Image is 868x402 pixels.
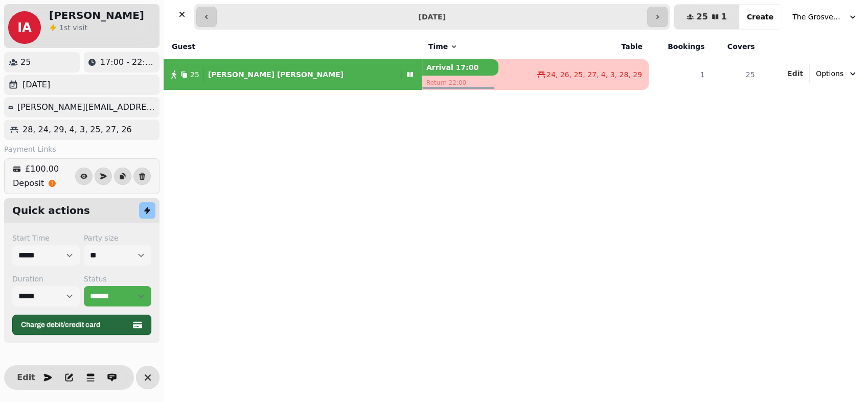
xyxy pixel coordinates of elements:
[674,5,739,29] button: 251
[84,274,151,284] label: Status
[816,68,843,79] span: Options
[747,13,773,20] span: Create
[164,34,422,59] th: Guest
[13,177,44,190] p: Deposit
[792,12,843,22] span: The Grosvenor
[22,124,132,136] p: 28, 24, 29, 4, 3, 25, 27, 26
[711,34,761,59] th: Covers
[100,56,155,68] p: 17:00 - 22:00
[428,41,458,52] button: Time
[422,76,498,90] p: Return 22:00
[422,59,498,76] p: Arrival 17:00
[12,203,90,218] h2: Quick actions
[649,34,711,59] th: Bookings
[4,144,56,154] span: Payment Links
[16,367,36,388] button: Edit
[17,21,32,34] span: IA
[64,23,73,32] span: st
[25,163,59,175] p: £100.00
[208,69,344,80] p: [PERSON_NAME] [PERSON_NAME]
[21,321,130,328] span: Charge debit/credit card
[12,233,80,243] label: Start Time
[428,41,448,52] span: Time
[696,13,707,21] span: 25
[649,59,711,90] td: 1
[190,69,199,80] span: 25
[546,69,642,80] span: 24, 26, 25, 27, 4, 3, 28, 29
[59,23,64,32] span: 1
[739,5,782,29] button: Create
[786,8,864,26] button: The Grosvenor
[59,22,87,33] p: visit
[711,59,761,90] td: 25
[22,79,50,91] p: [DATE]
[49,8,144,22] h2: [PERSON_NAME]
[787,70,803,77] span: Edit
[12,274,80,284] label: Duration
[721,13,727,21] span: 1
[17,101,155,113] p: [PERSON_NAME][EMAIL_ADDRESS][PERSON_NAME][DOMAIN_NAME]
[20,373,32,382] span: Edit
[164,62,422,87] button: 25[PERSON_NAME] [PERSON_NAME]
[498,34,649,59] th: Table
[12,315,151,335] button: Charge debit/credit card
[20,56,31,68] p: 25
[84,233,151,243] label: Party size
[810,64,864,83] button: Options
[787,68,803,79] button: Edit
